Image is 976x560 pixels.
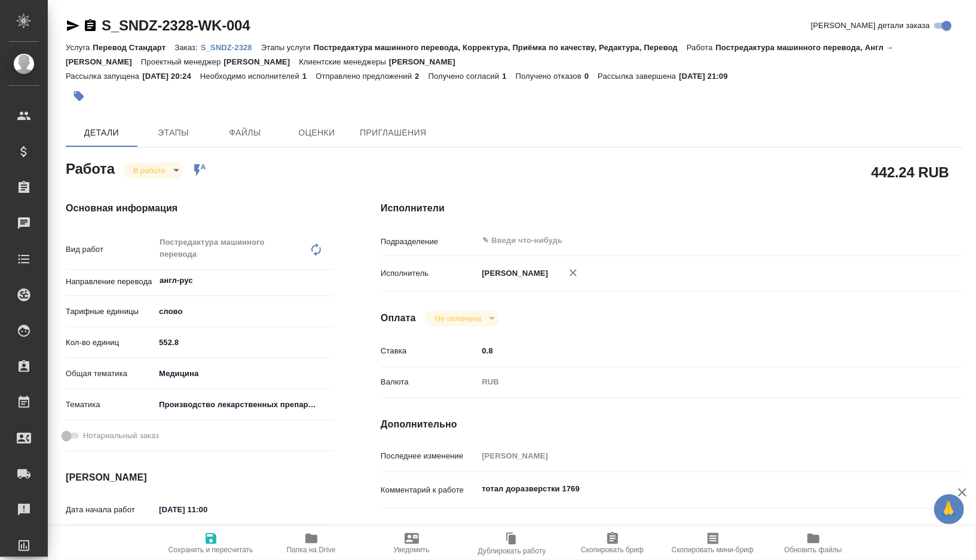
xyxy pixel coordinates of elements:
[155,301,333,322] div: слово
[66,43,93,52] p: Услуга
[83,19,97,33] button: Скопировать ссылку
[83,430,159,442] span: Нотариальный заказ
[679,72,737,81] p: [DATE] 21:09
[261,527,362,560] button: Папка на Drive
[562,527,663,560] button: Скопировать бриф
[66,157,115,179] h2: Работа
[381,345,478,357] p: Ставка
[389,57,464,66] p: [PERSON_NAME]
[66,276,155,288] p: Направление перевода
[478,447,914,464] input: Пустое поле
[66,470,333,485] h4: [PERSON_NAME]
[66,244,155,256] p: Вид работ
[784,546,842,554] span: Обновить файлы
[200,72,302,81] p: Необходимо исполнителей
[142,72,200,81] p: [DATE] 20:24
[155,364,333,384] div: Медицина
[394,546,430,554] span: Уведомить
[155,395,333,415] div: Производство лекарственных препаратов
[502,72,515,81] p: 1
[663,527,763,560] button: Скопировать мини-бриф
[66,19,80,33] button: Скопировать ссылку для ЯМессенджера
[381,376,478,388] p: Валюта
[224,57,299,66] p: [PERSON_NAME]
[871,162,949,182] h2: 442.24 RUB
[66,368,155,380] p: Общая тематика
[145,125,202,140] span: Этапы
[381,417,963,432] h4: Дополнительно
[201,43,261,52] p: S_SNDZ-2328
[687,43,716,52] p: Работа
[598,72,679,81] p: Рассылка завершена
[381,450,478,462] p: Последнее изменение
[585,72,598,81] p: 0
[66,337,155,349] p: Кол-во единиц
[155,334,333,351] input: ✎ Введи что-нибудь
[326,279,329,282] button: Open
[287,546,336,554] span: Папка на Drive
[362,527,462,560] button: Уведомить
[130,165,169,176] button: В работе
[381,267,478,279] p: Исполнитель
[216,125,274,140] span: Файлы
[478,525,914,545] textarea: /Clients/Sandoz/Orders/S_SNDZ-2328/Translated/S_SNDZ-2328-WK-004
[155,501,259,518] input: ✎ Введи что-нибудь
[939,497,959,522] span: 🙏
[908,239,910,242] button: Open
[66,399,155,411] p: Тематика
[288,125,345,140] span: Оценки
[478,479,914,499] textarea: тотал доразверстки 1769
[93,43,175,52] p: Перевод Стандарт
[381,484,478,496] p: Комментарий к работе
[73,125,130,140] span: Детали
[381,311,416,325] h4: Оплата
[581,546,644,554] span: Скопировать бриф
[66,201,333,216] h4: Основная информация
[426,310,499,327] div: В работе
[560,260,586,286] button: Удалить исполнителя
[478,342,914,359] input: ✎ Введи что-нибудь
[169,546,253,554] span: Сохранить и пересчитать
[934,494,964,524] button: 🙏
[302,72,316,81] p: 1
[478,372,914,392] div: RUB
[672,546,754,554] span: Скопировать мини-бриф
[811,20,930,32] span: [PERSON_NAME] детали заказа
[66,306,155,318] p: Тарифные единицы
[381,236,478,248] p: Подразделение
[462,527,562,560] button: Дублировать работу
[360,125,427,140] span: Приглашения
[478,267,548,279] p: [PERSON_NAME]
[66,72,142,81] p: Рассылка запущена
[66,83,92,109] button: Добавить тэг
[314,43,687,52] p: Постредактура машинного перевода, Корректура, Приёмка по качеству, Редактура, Перевод
[763,527,864,560] button: Обновить файлы
[66,504,155,516] p: Дата начала работ
[415,72,428,81] p: 2
[516,72,585,81] p: Получено отказов
[201,42,261,52] a: S_SNDZ-2328
[175,43,200,52] p: Заказ:
[478,547,546,555] span: Дублировать работу
[299,57,389,66] p: Клиентские менеджеры
[141,57,224,66] p: Проектный менеджер
[161,527,261,560] button: Сохранить и пересчитать
[124,162,183,179] div: В работе
[381,201,963,216] h4: Исполнители
[102,17,250,33] a: S_SNDZ-2328-WK-004
[429,72,503,81] p: Получено согласий
[316,72,415,81] p: Отправлено предложений
[481,233,871,248] input: ✎ Введи что-нибудь
[261,43,314,52] p: Этапы услуги
[432,313,485,324] button: Не оплачена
